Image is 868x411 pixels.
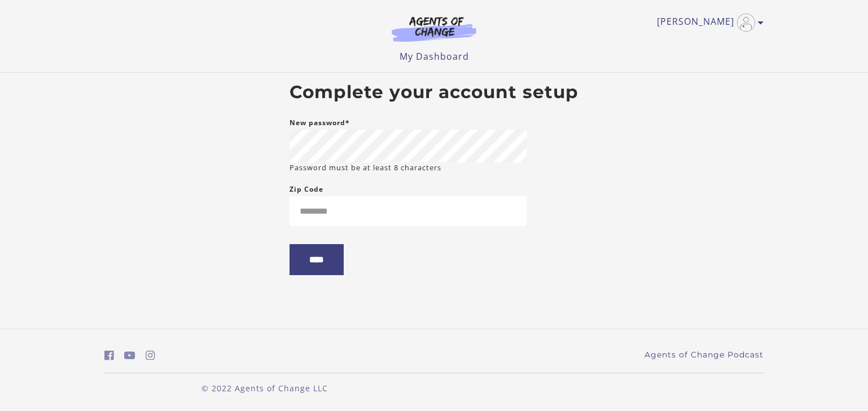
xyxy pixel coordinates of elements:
[104,350,114,361] i: https://www.facebook.com/groups/aswbtestprep (Open in a new window)
[124,347,135,364] a: https://www.youtube.com/c/AgentsofChangeTestPrepbyMeaganMitchell (Open in a new window)
[290,82,578,103] h2: Complete your account setup
[290,183,323,196] label: Zip Code
[290,116,350,130] label: New password*
[124,350,135,361] i: https://www.youtube.com/c/AgentsofChangeTestPrepbyMeaganMitchell (Open in a new window)
[104,382,425,394] p: © 2022 Agents of Change LLC
[146,347,155,364] a: https://www.instagram.com/agentsofchangeprep/ (Open in a new window)
[645,349,764,361] a: Agents of Change Podcast
[380,16,488,42] img: Agents of Change Logo
[104,347,114,364] a: https://www.facebook.com/groups/aswbtestprep (Open in a new window)
[657,14,758,32] a: Toggle menu
[146,350,155,361] i: https://www.instagram.com/agentsofchangeprep/ (Open in a new window)
[290,162,441,173] small: Password must be at least 8 characters
[400,50,469,63] a: My Dashboard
